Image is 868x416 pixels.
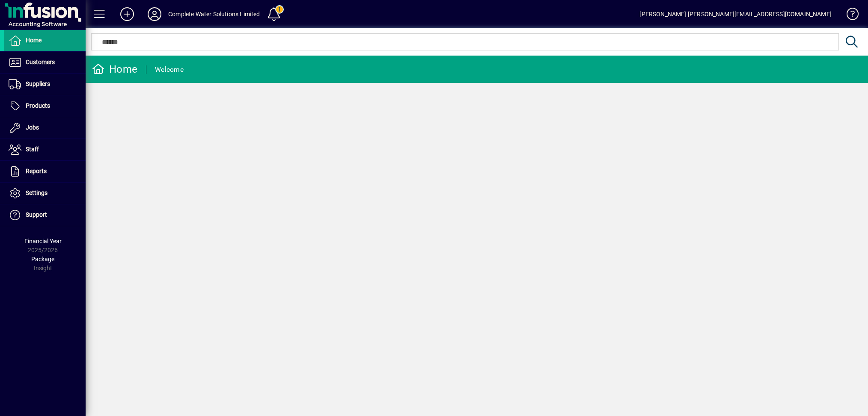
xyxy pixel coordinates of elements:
[4,52,86,73] a: Customers
[840,2,857,30] a: Knowledge Base
[26,80,50,87] span: Suppliers
[92,62,137,76] div: Home
[4,117,86,139] a: Jobs
[4,74,86,95] a: Suppliers
[4,95,86,117] a: Products
[26,37,42,44] span: Home
[639,7,832,21] div: [PERSON_NAME] [PERSON_NAME][EMAIL_ADDRESS][DOMAIN_NAME]
[26,211,47,218] span: Support
[4,161,86,182] a: Reports
[4,204,86,226] a: Support
[26,124,39,131] span: Jobs
[141,6,168,22] button: Profile
[155,63,184,77] div: Welcome
[168,7,260,21] div: Complete Water Solutions Limited
[24,238,62,245] span: Financial Year
[26,168,47,174] span: Reports
[31,256,54,263] span: Package
[26,102,50,109] span: Products
[4,183,86,204] a: Settings
[4,139,86,160] a: Staff
[26,189,48,196] span: Settings
[113,6,141,22] button: Add
[26,59,55,65] span: Customers
[26,146,39,153] span: Staff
